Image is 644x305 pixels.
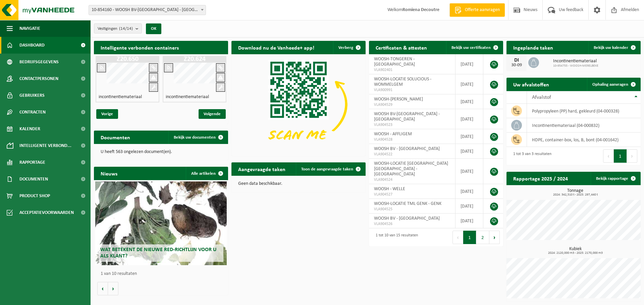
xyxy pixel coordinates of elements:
[603,149,614,163] button: Previous
[374,87,450,93] span: VLA900991
[455,184,483,199] td: [DATE]
[374,132,412,137] span: WOOSH - AFFLIGEM
[532,95,551,100] span: Afvalstof
[94,167,124,180] h2: Nieuws
[98,24,133,34] span: Vestigingen
[455,129,483,144] td: [DATE]
[455,74,483,94] td: [DATE]
[510,63,523,68] div: 30-09
[19,87,45,104] span: Gebruikers
[489,231,500,244] button: Next
[19,70,58,87] span: Contactpersonen
[374,207,450,212] span: VLA904525
[374,192,450,197] span: VLA904527
[463,231,476,244] button: 1
[369,41,434,54] h2: Certificaten & attesten
[527,118,641,133] td: incontinentiemateriaal (04-000832)
[374,146,440,151] span: WOOSH BV - [GEOGRAPHIC_DATA]
[95,181,227,265] a: Wat betekent de nieuwe RED-richtlijn voor u als klant?
[101,150,221,154] p: U heeft 563 ongelezen document(en).
[231,54,366,155] img: Download de VHEPlus App
[19,104,46,121] span: Contracten
[231,41,321,54] h2: Download nu de Vanheede+ app!
[510,251,641,255] span: 2024: 2120,000 m3 - 2025: 2170,000 m3
[374,177,450,182] span: VLA904524
[506,41,560,54] h2: Ingeplande taken
[510,188,641,197] h3: Tonnage
[19,154,45,171] span: Rapportage
[614,149,627,163] button: 1
[374,111,440,122] span: WOOSH BV-[GEOGRAPHIC_DATA] - [GEOGRAPHIC_DATA]
[449,3,505,17] a: Offerte aanvragen
[89,5,206,15] span: 10-854160 - WOOSH BV-GENT - GENT
[451,46,491,50] span: Bekijk uw certificaten
[374,161,448,177] span: WOOSH-LOCATIE [GEOGRAPHIC_DATA] [GEOGRAPHIC_DATA] - [GEOGRAPHIC_DATA]
[174,135,216,140] span: Bekijk uw documenten
[455,54,483,74] td: [DATE]
[374,152,450,157] span: VLA904522
[96,109,118,119] span: Vorige
[553,59,598,64] span: Incontinentiemateriaal
[527,104,641,118] td: polypropyleen (PP) hard, gekleurd (04-000328)
[186,167,227,180] a: Alle artikelen
[455,199,483,214] td: [DATE]
[510,149,551,163] div: 1 tot 3 van 3 resultaten
[510,58,523,63] div: DI
[374,216,440,221] span: WOOSH BV - [GEOGRAPHIC_DATA]
[338,46,353,50] span: Verberg
[588,41,640,54] a: Bekijk uw kalender
[594,46,628,50] span: Bekijk uw kalender
[527,133,641,147] td: HDPE, container-box, los, B, bont (04-001642)
[301,167,353,171] span: Toon de aangevraagde taken
[19,187,50,204] span: Product Shop
[510,247,641,255] h3: Kubiek
[592,82,628,87] span: Ophaling aanvragen
[94,41,228,54] h2: Intelligente verbonden containers
[627,149,637,163] button: Next
[238,181,359,186] p: Geen data beschikbaar.
[19,204,74,221] span: Acceptatievoorwaarden
[591,172,640,185] a: Bekijk rapportage
[374,57,415,67] span: WOOSH-TONGEREN - [GEOGRAPHIC_DATA]
[455,109,483,129] td: [DATE]
[99,95,142,99] h4: incontinentiemateriaal
[476,231,489,244] button: 2
[119,26,133,31] count: (14/14)
[455,144,483,159] td: [DATE]
[164,56,225,63] h1: Z20.624
[374,122,450,128] span: VLA904523
[587,78,640,91] a: Ophaling aanvragen
[89,5,206,15] span: 10-854160 - WOOSH BV-GENT - GENT
[146,23,161,34] button: OK
[455,159,483,184] td: [DATE]
[463,7,501,13] span: Offerte aanvragen
[19,37,45,54] span: Dashboard
[296,162,365,176] a: Toon de aangevraagde taken
[374,137,450,142] span: VLA904528
[374,221,450,227] span: VLA904526
[19,20,40,37] span: Navigatie
[101,272,225,276] p: 1 van 10 resultaten
[94,23,142,33] button: Vestigingen(14/14)
[19,121,40,137] span: Kalender
[108,282,118,295] button: Volgende
[19,137,71,154] span: Intelligente verbond...
[19,171,48,187] span: Documenten
[166,95,209,99] h4: incontinentiemateriaal
[19,54,59,70] span: Bedrijfsgegevens
[455,214,483,228] td: [DATE]
[100,247,216,259] span: Wat betekent de nieuwe RED-richtlijn voor u als klant?
[374,186,405,192] span: WOOSH - WELLE
[168,131,227,144] a: Bekijk uw documenten
[374,97,423,102] span: WOOSH-[PERSON_NAME]
[94,131,137,144] h2: Documenten
[402,7,439,12] strong: Romiena Decoutre
[374,201,441,206] span: WOOSH-LOCATIE TML GENK - GENK
[510,193,641,197] span: 2024: 342,510 t - 2025: 297,440 t
[372,230,418,245] div: 1 tot 10 van 15 resultaten
[231,162,292,175] h2: Aangevraagde taken
[506,78,556,91] h2: Uw afvalstoffen
[333,41,365,54] button: Verberg
[97,282,108,295] button: Vorige
[374,102,450,107] span: VLA904529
